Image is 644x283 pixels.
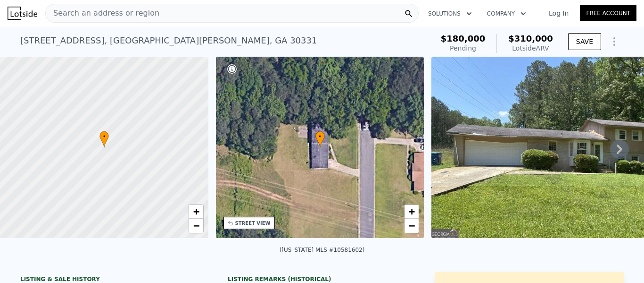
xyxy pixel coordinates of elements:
[568,33,601,50] button: SAVE
[189,219,203,233] a: Zoom out
[405,205,419,219] a: Zoom in
[405,219,419,233] a: Zoom out
[580,5,636,21] a: Free Account
[441,34,486,43] span: $180,000
[479,5,534,22] button: Company
[193,206,199,217] span: +
[46,8,159,19] span: Search an address or region
[193,220,199,232] span: −
[508,34,553,43] span: $310,000
[315,132,325,141] span: •
[280,247,365,253] div: ([US_STATE] MLS #10581602)
[409,220,415,232] span: −
[20,34,317,47] div: [STREET_ADDRESS] , [GEOGRAPHIC_DATA][PERSON_NAME] , GA 30331
[189,205,203,219] a: Zoom in
[99,131,109,147] div: •
[508,43,553,53] div: Lotside ARV
[537,9,580,18] a: Log In
[421,5,479,22] button: Solutions
[8,7,37,20] img: Lotside
[235,220,271,227] div: STREET VIEW
[228,275,416,283] div: Listing Remarks (Historical)
[409,206,415,217] span: +
[441,43,486,53] div: Pending
[315,131,325,147] div: •
[605,32,624,51] button: Show Options
[99,132,109,141] span: •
